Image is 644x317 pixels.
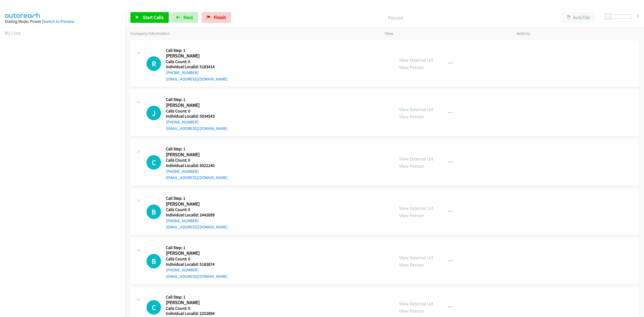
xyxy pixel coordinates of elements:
iframe: Dialpad [5,41,126,296]
h5: Call Step: 1 [166,97,228,102]
p: Company Information [130,30,375,37]
div: Delay between calls (in seconds) [607,14,632,19]
a: [PHONE_NUMBER] [166,70,199,75]
a: [PHONE_NUMBER] [166,119,199,125]
h5: Calls Count: 0 [166,158,228,163]
a: [EMAIL_ADDRESS][DOMAIN_NAME] [166,224,228,229]
h2: [PERSON_NAME] [166,250,217,256]
a: My Lists [5,30,21,36]
a: View External Url [399,254,433,261]
h1: B [147,205,161,219]
h1: B [147,254,161,268]
a: View External Url [399,205,433,211]
button: Next [171,12,198,23]
span: Start Calls [143,14,164,20]
h5: Individual Localid: 5183414 [166,64,228,70]
div: The call is yet to be attempted [147,155,161,170]
h5: Individual Localid: 2442699 [166,212,228,218]
h2: [PERSON_NAME] [166,152,217,158]
h5: Call Step: 1 [166,196,228,201]
h2: [PERSON_NAME] [166,300,217,306]
a: View Person [399,212,424,218]
h1: C [147,300,161,315]
p: Paused [238,14,552,21]
h5: Calls Count: 0 [166,256,228,262]
a: View Person [399,163,424,169]
a: View Person [399,114,424,120]
h5: Call Step: 1 [166,245,228,250]
a: [EMAIL_ADDRESS][DOMAIN_NAME] [166,126,228,131]
h5: Calls Count: 0 [166,59,228,64]
h5: Individual Localid: 5183874 [166,262,228,267]
a: View External Url [399,106,433,112]
h5: Call Step: 1 [166,48,228,53]
a: Switch to Preview [43,19,74,24]
h5: Call Step: 1 [166,146,228,152]
p: View [385,30,507,37]
h2: [PERSON_NAME] [166,201,217,207]
h1: C [147,155,161,170]
span: Next [184,14,193,20]
a: [PHONE_NUMBER] [166,169,199,174]
a: [PHONE_NUMBER] [166,267,199,272]
a: [EMAIL_ADDRESS][DOMAIN_NAME] [166,76,228,82]
a: View External Url [399,301,433,307]
div: The call is yet to be attempted [147,300,161,315]
h5: Call Step: 1 [166,294,217,300]
button: AutoTab [562,12,595,23]
div: The call is yet to be attempted [147,56,161,71]
a: [EMAIL_ADDRESS][DOMAIN_NAME] [166,175,228,180]
a: View External Url [399,57,433,63]
a: [EMAIL_ADDRESS][DOMAIN_NAME] [166,274,228,279]
h2: [PERSON_NAME] [166,102,217,108]
h5: Individual Localid: 5034543 [166,114,228,119]
h5: Calls Count: 0 [166,108,228,114]
iframe: Resource Center [628,137,644,180]
h1: J [147,106,161,120]
h1: R [147,56,161,71]
h5: Calls Count: 0 [166,207,228,212]
h5: Individual Localid: 2252894 [166,311,217,316]
div: The call is yet to be attempted [147,254,161,268]
div: The call is yet to be attempted [147,205,161,219]
div: 0 [637,12,639,19]
a: View Person [399,64,424,70]
span: Finish [214,14,226,20]
div: The call is yet to be attempted [147,106,161,120]
a: Start Calls [130,12,169,23]
h2: [PERSON_NAME] [166,53,217,59]
div: Dialing Mode: Power | [5,18,121,25]
a: View External Url [399,156,433,162]
a: View Person [399,262,424,268]
h5: Individual Localid: 5022240 [166,163,228,168]
p: Actions [517,30,639,37]
a: Finish [202,12,231,23]
h5: Calls Count: 0 [166,306,217,311]
a: [PHONE_NUMBER] [166,218,199,223]
a: View Person [399,308,424,314]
